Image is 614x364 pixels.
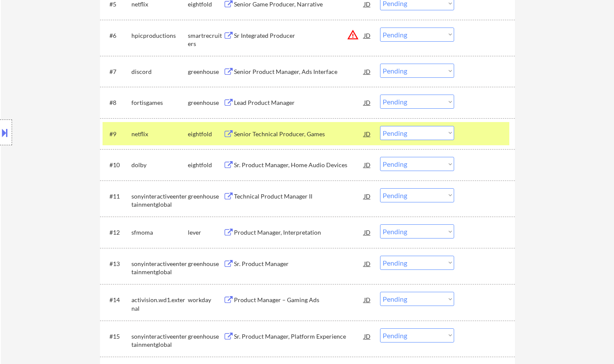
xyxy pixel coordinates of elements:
[188,67,223,76] div: greenhouse
[363,224,372,240] div: JD
[363,126,372,141] div: JD
[234,296,364,304] div: Product Manager – Gaming Ads
[363,188,372,204] div: JD
[234,130,364,138] div: Senior Technical Producer, Games
[131,260,188,276] div: sonyinteractiveentertainmentglobal
[109,260,125,268] div: #13
[234,332,364,341] div: Sr. Product Manager, Platform Experience
[234,161,364,169] div: Sr. Product Manager, Home Audio Devices
[109,228,125,237] div: #12
[234,98,364,107] div: Lead Product Manager
[131,67,188,76] div: discord
[131,228,188,237] div: sfmoma
[131,130,188,138] div: netflix
[131,192,188,209] div: sonyinteractiveentertainmentglobal
[363,256,372,271] div: JD
[188,161,223,169] div: eightfold
[131,98,188,107] div: fortisgames
[131,332,188,349] div: sonyinteractiveentertainmentglobal
[109,296,125,304] div: #14
[131,296,188,312] div: activision.wd1.external
[188,98,223,107] div: greenhouse
[234,260,364,268] div: Sr. Product Manager
[188,31,223,48] div: smartrecruiters
[234,31,364,40] div: Sr Integrated Producer
[363,292,372,307] div: JD
[363,157,372,172] div: JD
[131,31,188,40] div: hpicproductions
[109,31,125,40] div: #6
[347,29,359,41] button: warning_amber
[188,130,223,138] div: eightfold
[188,228,223,237] div: lever
[363,95,372,110] div: JD
[188,260,223,268] div: greenhouse
[234,192,364,201] div: Technical Product Manager II
[234,228,364,237] div: Product Manager, Interpretation
[234,67,364,76] div: Senior Product Manager, Ads Interface
[131,161,188,169] div: dolby
[188,192,223,201] div: greenhouse
[363,28,372,43] div: JD
[363,328,372,344] div: JD
[109,332,125,341] div: #15
[188,296,223,304] div: workday
[363,64,372,79] div: JD
[188,332,223,341] div: greenhouse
